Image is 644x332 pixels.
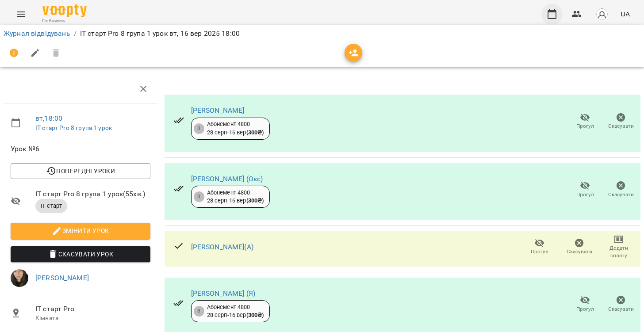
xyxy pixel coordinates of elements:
[18,225,143,236] span: Змінити урок
[11,144,150,154] span: Урок №6
[18,249,143,259] span: Скасувати Урок
[567,109,603,134] button: Прогул
[11,269,28,287] img: 95fb45bbfb8e32c1be35b17aeceadc00.jpg
[617,6,633,22] button: UA
[576,122,594,130] span: Прогул
[608,305,634,313] span: Скасувати
[35,124,112,131] a: ІТ старт Pro 8 група 1 урок
[246,312,264,318] b: ( 300 ₴ )
[194,306,204,317] div: 8
[576,305,594,313] span: Прогул
[246,129,264,136] b: ( 300 ₴ )
[191,106,245,114] a: [PERSON_NAME]
[74,28,77,39] li: /
[207,189,264,205] div: Абонемент 4800 28 серп - 16 вер
[194,123,204,134] div: 8
[608,191,634,198] span: Скасувати
[191,243,253,251] a: [PERSON_NAME](А)
[207,120,264,137] div: Абонемент 4800 28 серп - 16 вер
[4,28,640,39] nav: breadcrumb
[11,163,150,179] button: Попередні уроки
[567,177,603,202] button: Прогул
[35,314,150,323] p: Кімната
[520,235,560,259] button: Прогул
[4,29,70,38] a: Журнал відвідувань
[603,109,639,134] button: Скасувати
[42,18,87,24] span: For Business
[191,289,256,298] a: [PERSON_NAME] (Я)
[246,197,264,204] b: ( 300 ₴ )
[560,235,599,259] button: Скасувати
[35,304,150,314] span: ІТ старт Pro
[604,244,633,259] span: Додати сплату
[576,191,594,198] span: Прогул
[599,235,639,259] button: Додати сплату
[608,122,634,130] span: Скасувати
[567,248,592,256] span: Скасувати
[11,4,32,25] button: Menu
[567,292,603,317] button: Прогул
[207,303,264,320] div: Абонемент 4800 28 серп - 16 вер
[35,189,150,199] span: ІТ старт Pro 8 група 1 урок ( 55 хв. )
[42,4,87,17] img: Voopty Logo
[35,274,89,282] a: [PERSON_NAME]
[80,28,240,39] p: ІТ старт Pro 8 група 1 урок вт, 16 вер 2025 18:00
[11,246,150,262] button: Скасувати Урок
[11,223,150,239] button: Змінити урок
[35,114,62,122] a: вт , 18:00
[194,191,204,202] div: 8
[18,166,143,176] span: Попередні уроки
[603,292,639,317] button: Скасувати
[596,8,608,20] img: avatar_s.png
[603,177,639,202] button: Скасувати
[35,202,67,210] span: ІТ старт
[621,9,630,19] span: UA
[191,175,263,183] a: [PERSON_NAME] (Окс)
[531,248,548,256] span: Прогул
